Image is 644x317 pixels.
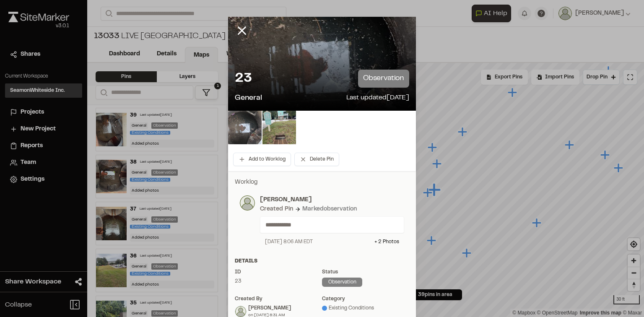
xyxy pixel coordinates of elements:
[260,205,293,214] div: Created Pin
[235,178,409,187] p: Worklog
[228,111,262,144] img: file
[248,304,291,312] div: [PERSON_NAME]
[302,205,357,214] div: Marked observation
[322,295,409,303] div: category
[235,306,246,317] img: Joseph Boyatt
[322,278,362,287] div: observation
[235,278,322,285] div: 23
[262,111,296,144] img: file
[322,304,409,312] div: Existing Conditions
[233,153,291,166] button: Add to Worklog
[294,153,339,166] button: Delete Pin
[235,295,322,303] div: Created by
[346,93,409,104] p: Last updated [DATE]
[358,70,409,88] p: observation
[374,238,399,246] div: + 2 Photo s
[240,195,255,210] img: photo
[235,70,252,87] p: 23
[235,257,409,265] div: Details
[260,195,404,205] p: [PERSON_NAME]
[265,238,313,246] div: [DATE] 8:06 AM EDT
[235,93,262,104] p: General
[322,268,409,276] div: Status
[235,268,322,276] div: ID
